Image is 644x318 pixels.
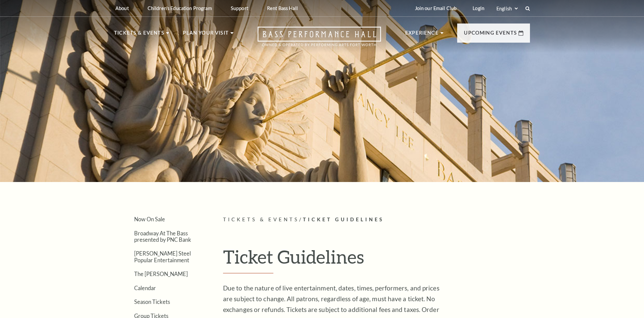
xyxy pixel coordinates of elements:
[223,246,530,273] h1: Ticket Guidelines
[303,217,384,222] span: Ticket Guidelines
[495,5,519,12] select: Select:
[405,29,439,41] p: Experience
[134,271,188,277] a: The [PERSON_NAME]
[115,5,129,11] p: About
[114,29,164,41] p: Tickets & Events
[267,5,298,11] p: Rent Bass Hall
[134,216,165,222] a: Now On Sale
[223,216,530,224] p: /
[464,29,517,41] p: Upcoming Events
[231,5,248,11] p: Support
[183,29,229,41] p: Plan Your Visit
[134,250,191,263] a: [PERSON_NAME] Steel Popular Entertainment
[223,217,299,222] span: Tickets & Events
[148,5,212,11] p: Children's Education Program
[134,285,156,291] a: Calendar
[134,230,191,243] a: Broadway At The Bass presented by PNC Bank
[134,299,170,305] a: Season Tickets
